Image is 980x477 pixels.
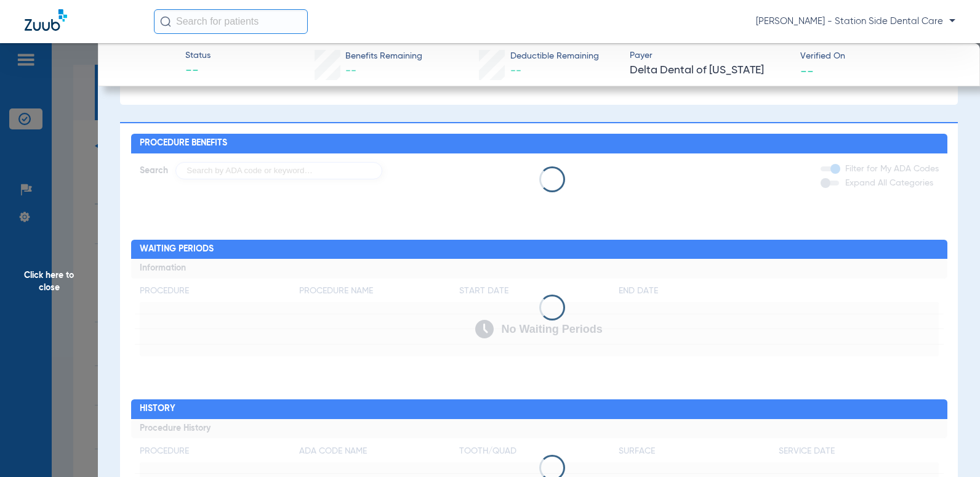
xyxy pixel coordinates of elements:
[131,240,947,259] h2: Waiting Periods
[25,9,67,31] img: Zuub Logo
[510,65,521,76] span: --
[160,16,171,27] img: Search Icon
[800,50,960,63] span: Verified On
[630,49,790,62] span: Payer
[345,50,422,63] span: Benefits Remaining
[510,50,599,63] span: Deductible Remaining
[630,63,790,78] span: Delta Dental of [US_STATE]
[345,65,356,76] span: --
[131,399,947,419] h2: History
[131,134,947,153] h2: Procedure Benefits
[185,63,211,80] span: --
[154,9,308,34] input: Search for patients
[185,49,211,62] span: Status
[800,64,814,77] span: --
[756,15,955,28] span: [PERSON_NAME] - Station Side Dental Care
